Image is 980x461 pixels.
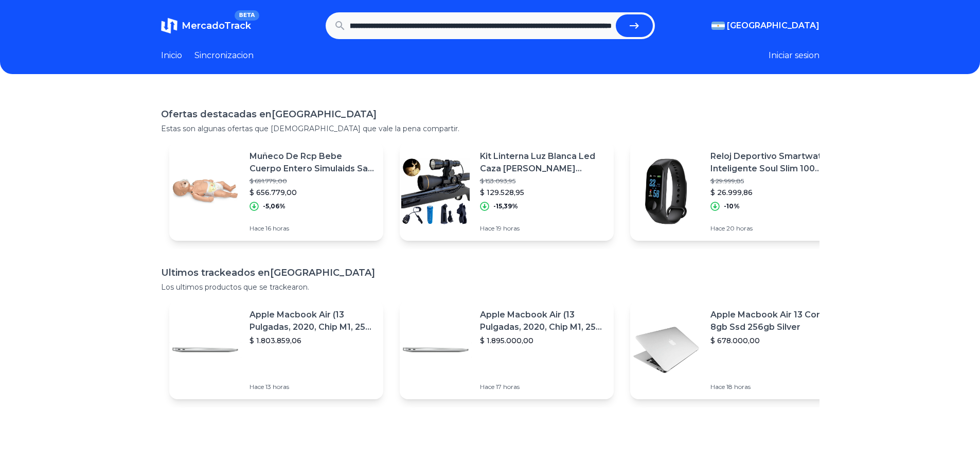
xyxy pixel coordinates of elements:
[480,335,605,346] p: $ 1.895.000,00
[250,309,375,333] p: Apple Macbook Air (13 Pulgadas, 2020, Chip M1, 256 Gb De Ssd, 8 Gb De Ram) - Plata
[250,150,375,175] p: Muñeco De Rcp Bebe Cuerpo Entero Simulaids Sani Baby
[710,150,836,175] p: Reloj Deportivo Smartwatch Inteligente Soul Slim 100 Sport
[161,17,177,34] img: MercadoTrack
[710,187,836,198] p: $ 26.999,86
[400,300,614,399] a: Featured imageApple Macbook Air (13 Pulgadas, 2020, Chip M1, 256 Gb De Ssd, 8 Gb De Ram) - Plata$...
[630,155,702,227] img: Featured image
[710,309,836,333] p: Apple Macbook Air 13 Core I5 8gb Ssd 256gb Silver
[161,282,819,292] p: Los ultimos productos que se trackearon.
[480,150,605,175] p: Kit Linterna Luz Blanca Led Caza [PERSON_NAME] Arsenal Batería 18650
[194,49,254,62] a: Sincronizacion
[161,17,251,34] a: MercadoTrackBETA
[710,335,836,346] p: $ 678.000,00
[161,265,819,280] h1: Ultimos trackeados en [GEOGRAPHIC_DATA]
[169,155,241,227] img: Featured image
[493,202,518,210] p: -15,39%
[769,49,819,62] button: Iniciar sesion
[711,22,725,30] img: Argentina
[630,300,844,399] a: Featured imageApple Macbook Air 13 Core I5 8gb Ssd 256gb Silver$ 678.000,00Hace 18 horas
[169,300,383,399] a: Featured imageApple Macbook Air (13 Pulgadas, 2020, Chip M1, 256 Gb De Ssd, 8 Gb De Ram) - Plata$...
[480,309,605,333] p: Apple Macbook Air (13 Pulgadas, 2020, Chip M1, 256 Gb De Ssd, 8 Gb De Ram) - Plata
[480,383,605,391] p: Hace 17 horas
[250,177,375,185] p: $ 691.779,00
[169,314,241,386] img: Featured image
[250,335,375,346] p: $ 1.803.859,06
[182,20,251,31] span: MercadoTrack
[630,142,844,241] a: Featured imageReloj Deportivo Smartwatch Inteligente Soul Slim 100 Sport$ 29.999,85$ 26.999,86-10...
[480,224,605,233] p: Hace 19 horas
[169,142,383,241] a: Featured imageMuñeco De Rcp Bebe Cuerpo Entero Simulaids Sani Baby$ 691.779,00$ 656.779,00-5,06%H...
[400,142,614,241] a: Featured imageKit Linterna Luz Blanca Led Caza [PERSON_NAME] Arsenal Batería 18650$ 153.093,95$ 1...
[250,224,375,233] p: Hace 16 horas
[727,20,819,32] span: [GEOGRAPHIC_DATA]
[161,107,819,121] h1: Ofertas destacadas en [GEOGRAPHIC_DATA]
[710,383,836,391] p: Hace 18 horas
[263,202,286,210] p: -5,06%
[250,187,375,198] p: $ 656.779,00
[480,177,605,185] p: $ 153.093,95
[161,49,182,62] a: Inicio
[400,314,472,386] img: Featured image
[161,123,819,134] p: Estas son algunas ofertas que [DEMOGRAPHIC_DATA] que vale la pena compartir.
[250,383,375,391] p: Hace 13 horas
[480,187,605,198] p: $ 129.528,95
[711,20,819,32] button: [GEOGRAPHIC_DATA]
[710,177,836,185] p: $ 29.999,85
[630,314,702,386] img: Featured image
[724,202,740,210] p: -10%
[235,10,259,21] span: BETA
[400,155,472,227] img: Featured image
[710,224,836,233] p: Hace 20 horas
